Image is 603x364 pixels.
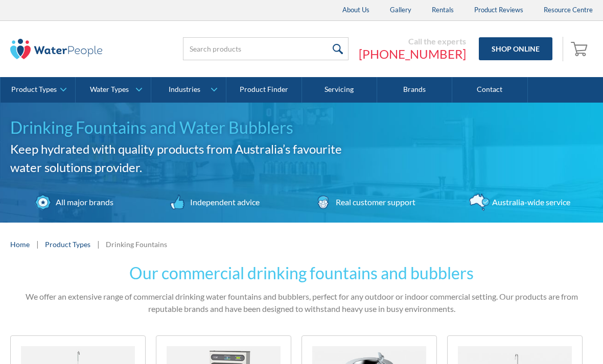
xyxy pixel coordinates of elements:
a: Brands [377,77,452,103]
input: Search products [183,37,349,60]
a: [PHONE_NUMBER] [359,46,466,62]
a: Product Types [1,77,75,103]
a: Product Finder [226,77,301,103]
div: All major brands [53,196,113,208]
div: Product Types [11,85,57,94]
h1: Drinking Fountains and Water Bubblers [10,115,346,140]
h2: Keep hydrated with quality products from Australia’s favourite water solutions provider. [10,140,346,177]
a: Home [10,239,30,250]
div: | [35,238,40,250]
div: Real customer support [333,196,415,208]
h2: Our commercial drinking fountains and bubblers [10,261,593,285]
div: Independent advice [188,196,260,208]
div: Drinking Fountains [106,239,167,250]
img: The Water People [10,39,102,59]
a: Open empty cart [568,37,593,61]
a: Contact [452,77,527,103]
div: Call the experts [359,36,466,46]
img: shopping cart [571,40,590,57]
div: Australia-wide service [490,196,570,208]
div: Industries [169,85,200,94]
p: We offer an extensive range of commercial drinking water fountains and bubblers, perfect for any ... [10,290,593,315]
a: Shop Online [479,37,552,60]
div: Water Types [90,85,129,94]
a: Industries [151,77,226,103]
a: Product Types [45,239,90,250]
div: | [96,238,101,250]
a: Servicing [302,77,377,103]
a: Water Types [76,77,150,103]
